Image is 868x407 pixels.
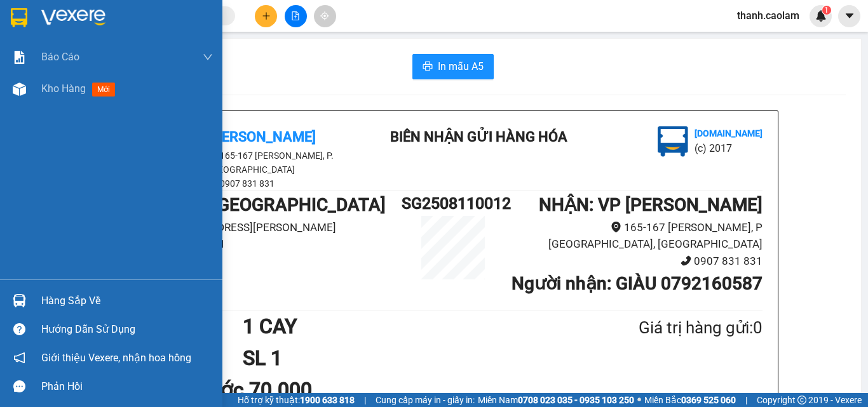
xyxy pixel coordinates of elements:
[41,377,213,396] div: Phản hồi
[300,395,355,405] strong: 1900 633 818
[41,350,191,366] span: Giới thiệu Vexere, nhận hoa hồng
[745,393,747,407] span: |
[13,83,26,96] img: warehouse-icon
[13,294,26,307] img: warehouse-icon
[41,83,86,95] span: Kho hàng
[695,140,763,156] li: (c) 2017
[658,126,688,157] img: logo.jpg
[727,8,810,23] span: thanh.caolam
[262,11,271,20] span: plus
[314,5,336,27] button: aim
[824,6,829,15] span: 1
[291,11,300,20] span: file-add
[285,5,307,27] button: file-add
[13,51,26,64] img: solution-icon
[681,395,736,405] strong: 0369 525 060
[92,83,115,97] span: mới
[41,49,79,65] span: Báo cáo
[681,255,691,266] span: phone
[423,61,433,73] span: printer
[577,315,763,341] div: Giá trị hàng gửi: 0
[243,310,577,342] h1: 1 CAY
[41,291,213,310] div: Hàng sắp về
[815,10,827,22] img: icon-new-feature
[238,393,355,407] span: Hỗ trợ kỹ thuật:
[255,5,277,27] button: plus
[82,18,122,122] b: BIÊN NHẬN GỬI HÀNG HÓA
[611,222,621,232] span: environment
[412,54,494,79] button: printerIn mẫu A5
[144,149,372,177] li: 165-167 [PERSON_NAME], P. [GEOGRAPHIC_DATA]
[138,16,168,46] img: logo.jpg
[518,395,634,405] strong: 0708 023 035 - 0935 103 250
[505,219,763,253] li: 165-167 [PERSON_NAME], P [GEOGRAPHIC_DATA], [GEOGRAPHIC_DATA]
[144,194,386,215] b: GỬI : VP [GEOGRAPHIC_DATA]
[13,323,25,335] span: question-circle
[844,10,855,22] span: caret-down
[16,82,72,142] b: [PERSON_NAME]
[637,397,641,403] span: ⚪️
[13,352,25,364] span: notification
[695,128,763,138] b: [DOMAIN_NAME]
[390,129,567,145] b: BIÊN NHẬN GỬI HÀNG HÓA
[822,6,831,15] sup: 1
[41,320,213,339] div: Hướng dẫn sử dụng
[797,396,806,404] span: copyright
[505,253,763,270] li: 0907 831 831
[438,58,484,74] span: In mẫu A5
[838,5,860,27] button: caret-down
[243,342,577,374] h1: SL 1
[209,129,316,145] b: [PERSON_NAME]
[478,393,634,407] span: Miền Nam
[539,194,763,215] b: NHẬN : VP [PERSON_NAME]
[364,393,366,407] span: |
[512,273,763,294] b: Người nhận : GIÀU 0792160587
[144,177,372,190] li: 0907 831 831
[144,374,348,406] div: Chưa cước 70.000
[144,236,402,253] li: 0903 711 411
[320,11,329,20] span: aim
[107,60,175,76] li: (c) 2017
[203,52,213,62] span: down
[11,8,27,27] img: logo-vxr
[376,393,475,407] span: Cung cấp máy in - giấy in:
[107,48,175,58] b: [DOMAIN_NAME]
[13,380,25,392] span: message
[144,219,402,236] li: [STREET_ADDRESS][PERSON_NAME]
[402,191,505,216] h1: SG2508110012
[644,393,736,407] span: Miền Bắc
